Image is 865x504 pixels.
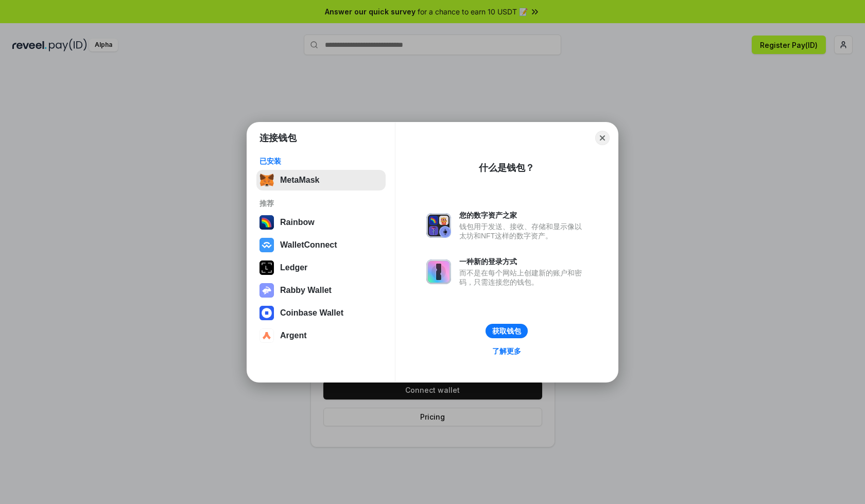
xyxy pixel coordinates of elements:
[459,268,587,287] div: 而不是在每个网站上创建新的账户和密码，只需连接您的钱包。
[256,212,386,233] button: Rainbow
[259,132,297,144] h1: 连接钱包
[595,131,610,145] button: Close
[259,328,274,343] img: svg+xml,%3Csvg%20width%3D%2228%22%20height%3D%2228%22%20viewBox%3D%220%200%2028%2028%22%20fill%3D...
[459,257,587,266] div: 一种新的登录方式
[492,326,521,336] div: 获取钱包
[256,170,386,190] button: MetaMask
[256,280,386,301] button: Rabby Wallet
[259,173,274,187] img: svg+xml,%3Csvg%20fill%3D%22none%22%20height%3D%2233%22%20viewBox%3D%220%200%2035%2033%22%20width%...
[259,199,383,208] div: 推荐
[280,331,307,340] div: Argent
[479,162,534,174] div: 什么是钱包？
[280,218,315,227] div: Rainbow
[256,303,386,323] button: Coinbase Wallet
[259,283,274,298] img: svg+xml,%3Csvg%20xmlns%3D%22http%3A%2F%2Fwww.w3.org%2F2000%2Fsvg%22%20fill%3D%22none%22%20viewBox...
[259,238,274,252] img: svg+xml,%3Csvg%20width%3D%2228%22%20height%3D%2228%22%20viewBox%3D%220%200%2028%2028%22%20fill%3D...
[256,257,386,278] button: Ledger
[259,157,383,166] div: 已安装
[492,346,521,356] div: 了解更多
[280,176,319,185] div: MetaMask
[426,259,451,284] img: svg+xml,%3Csvg%20xmlns%3D%22http%3A%2F%2Fwww.w3.org%2F2000%2Fsvg%22%20fill%3D%22none%22%20viewBox...
[426,213,451,238] img: svg+xml,%3Csvg%20xmlns%3D%22http%3A%2F%2Fwww.w3.org%2F2000%2Fsvg%22%20fill%3D%22none%22%20viewBox...
[280,308,343,318] div: Coinbase Wallet
[259,306,274,320] img: svg+xml,%3Csvg%20width%3D%2228%22%20height%3D%2228%22%20viewBox%3D%220%200%2028%2028%22%20fill%3D...
[280,286,332,295] div: Rabby Wallet
[259,215,274,230] img: svg+xml,%3Csvg%20width%3D%22120%22%20height%3D%22120%22%20viewBox%3D%220%200%20120%20120%22%20fil...
[280,263,307,272] div: Ledger
[459,222,587,240] div: 钱包用于发送、接收、存储和显示像以太坊和NFT这样的数字资产。
[459,211,587,220] div: 您的数字资产之家
[486,344,527,358] a: 了解更多
[486,324,528,338] button: 获取钱包
[280,240,337,250] div: WalletConnect
[256,235,386,255] button: WalletConnect
[256,325,386,346] button: Argent
[259,260,274,275] img: svg+xml,%3Csvg%20xmlns%3D%22http%3A%2F%2Fwww.w3.org%2F2000%2Fsvg%22%20width%3D%2228%22%20height%3...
